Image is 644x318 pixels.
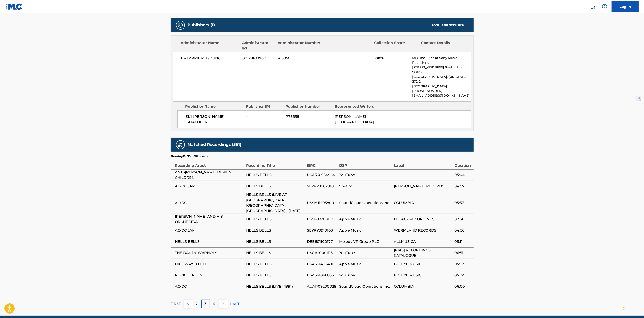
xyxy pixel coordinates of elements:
div: Publisher Number [286,104,331,109]
span: EMI APRIL MUSIC INC [181,56,239,61]
span: HELLS BELLS (LIVE AT [GEOGRAPHIC_DATA], [GEOGRAPHIC_DATA], [GEOGRAPHIC_DATA] - [DATE]) [246,192,305,214]
span: AC/DC [175,200,244,206]
div: Duration [454,158,471,168]
span: BIG EYE MUSIC [394,273,452,278]
span: USA561402491 [307,261,337,267]
p: MLC Inquiries at Sony Music Publishing [412,56,471,65]
p: LAST [230,301,240,307]
div: Administrator Name [181,40,239,51]
span: [PERSON_NAME] AND HIS ORCHESTRA [175,214,244,225]
img: search [590,4,596,9]
p: Showing 21 - 30 of 561 results [171,154,208,158]
span: 100% [374,56,409,61]
div: Publisher Name [185,104,242,109]
span: COLUMBIA [394,284,452,289]
span: USSM11205800 [307,200,337,206]
span: ANTI-[PERSON_NAME] DEVIL'S CHILDREN [175,170,244,180]
span: HELLS BELLS (LIVE - 1991) [246,284,305,289]
span: 04:57 [454,184,471,189]
div: Recording Artist [175,158,244,168]
span: -- [246,114,282,119]
span: 00128633767 [242,56,274,61]
div: ISRC [307,158,337,168]
span: -- [394,172,452,178]
a: Public Search [588,2,597,11]
span: EMI [PERSON_NAME] CATALOG INC [185,114,243,125]
p: [STREET_ADDRESS] South , Unit Suite 800, [412,65,471,75]
span: AUAP09200028 [307,284,337,289]
span: 100 % [455,23,465,27]
span: HIGHWAY TO HELL [175,261,244,267]
span: HELL'S BELLS [246,217,305,222]
span: 04:56 [454,228,471,233]
span: AC/DC [175,284,244,289]
p: [PHONE_NUMBER] [412,89,471,93]
img: Matched Recordings [178,142,183,147]
span: SoundCloud Operations Inc. [339,284,392,289]
p: [GEOGRAPHIC_DATA] [412,84,471,89]
div: Publisher IPI [246,104,282,109]
div: Administrator IPI [242,40,274,51]
p: 2 [196,301,198,307]
span: Melody VR Group PLC [339,239,392,244]
div: Recording Title [246,158,305,168]
span: ALLMUSICA [394,239,452,244]
span: WERMLAND RECORDS [394,228,452,233]
span: Apple Music [339,261,392,267]
div: Represented Writers [335,104,380,109]
span: Spotify [339,184,392,189]
span: SoundCloud Operations Inc. [339,200,392,206]
span: ROCK HEROES [175,273,244,278]
span: USA561066856 [307,273,337,278]
span: P75656 [286,114,331,119]
span: USSM13200117 [307,217,337,222]
span: THE DANDY WARHOLS [175,250,244,256]
span: USA560954964 [307,172,337,178]
span: YouTube [339,172,392,178]
span: SEYPY0902910 [307,184,337,189]
div: DSP [339,158,392,168]
a: Log In [612,1,639,12]
p: FIRST [171,301,181,307]
span: AC/DC JAM [175,228,244,233]
span: YouTube [339,273,392,278]
span: HELL'S BELLS [246,172,305,178]
span: HELLS BELLS [246,250,305,256]
span: 06:00 [454,284,471,289]
div: Label [394,158,452,168]
div: Administrator Number [278,40,321,51]
span: BIG EYE MUSIC [394,261,452,267]
span: 02:51 [454,217,471,222]
img: help [602,4,607,9]
span: 05:37 [454,200,471,206]
span: 06:51 [454,250,471,256]
div: Contact Details [421,40,465,51]
span: 05:11 [454,239,471,244]
div: Collection Share [374,40,418,51]
span: AC/DC JAM [175,184,244,189]
iframe: Chat Widget [622,296,644,318]
span: USCA20001115 [307,250,337,256]
span: YouTube [339,250,392,256]
span: [PIAS] RECORDINGS CATALOGUE [394,248,452,258]
span: Apple Music [339,228,392,233]
span: COLUMBIA [394,200,452,206]
p: [GEOGRAPHIC_DATA], [US_STATE] 37212 [412,75,471,84]
span: LEGACY RECORDINGS [394,217,452,222]
span: HELL'S BELLS [246,261,305,267]
p: 3 [205,301,207,307]
span: Apple Music [339,217,392,222]
span: 05:03 [454,261,471,267]
span: [PERSON_NAME] RECORDS [394,184,452,189]
span: 05:04 [454,273,471,278]
p: [EMAIL_ADDRESS][DOMAIN_NAME] [412,93,471,98]
div: Help [600,2,609,11]
span: HELLS BELLS [246,184,305,189]
span: SEYPY0910103 [307,228,337,233]
span: [PERSON_NAME][GEOGRAPHIC_DATA] [335,114,374,124]
img: right [220,301,226,307]
img: left [185,301,191,307]
div: Total shares: [432,22,465,28]
span: P15050 [278,56,321,61]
